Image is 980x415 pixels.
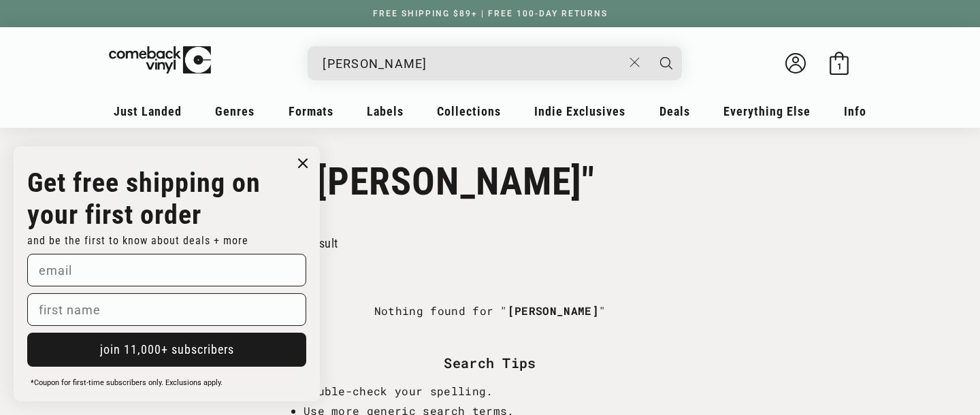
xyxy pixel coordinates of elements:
div: Search Tips [276,354,704,371]
span: Everything Else [723,104,811,118]
input: email [27,254,306,286]
div: Nothing found for " " [374,254,606,355]
a: FREE SHIPPING $89+ | FREE 100-DAY RETURNS [359,9,621,18]
span: *Coupon for first-time subscribers only. Exclusions apply. [31,378,223,387]
span: Formats [289,104,333,118]
strong: Get free shipping on your first order [27,167,261,231]
input: first name [27,293,306,326]
h1: Results For: "[PERSON_NAME]" [102,159,878,204]
span: Labels [367,104,404,118]
span: and be the first to know about deals + more [27,234,248,247]
span: Just Landed [114,104,182,118]
li: Double-check your spelling. [304,382,704,401]
span: Collections [437,104,501,118]
div: Search [308,46,682,80]
span: Genres [215,104,255,118]
button: Close [623,48,648,78]
button: Close dialog [293,153,313,173]
button: Search [649,46,683,80]
span: Info [844,104,866,118]
input: When autocomplete results are available use up and down arrows to review and enter to select [323,50,623,78]
button: join 11,000+ subscribers [27,333,306,367]
b: [PERSON_NAME] [508,303,599,318]
span: 1 [837,61,842,71]
span: Deals [659,104,690,118]
span: Indie Exclusives [534,104,625,118]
